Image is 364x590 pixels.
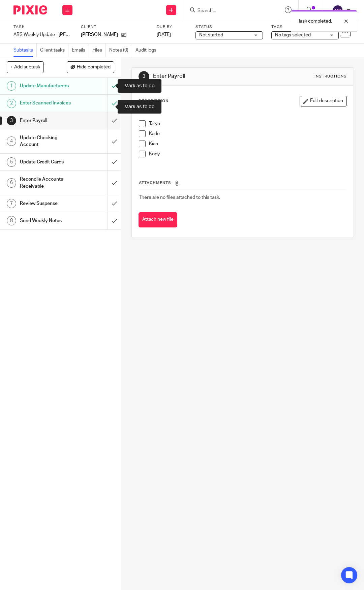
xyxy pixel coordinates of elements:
[139,71,149,82] div: 3
[20,198,74,209] h1: Review Suspense
[275,33,311,37] span: No tags selected
[81,31,118,38] p: [PERSON_NAME]
[157,24,187,30] label: Due by
[7,136,16,146] div: 4
[81,24,148,30] label: Client
[7,99,16,108] div: 2
[157,32,171,37] span: [DATE]
[20,174,74,191] h1: Reconcile Accounts Receivable
[7,116,16,125] div: 3
[20,116,74,126] h1: Enter Payroll
[300,96,347,106] button: Edit description
[298,18,332,25] p: Task completed.
[13,31,72,38] div: ABS Weekly Update - [PERSON_NAME]
[7,157,16,167] div: 5
[332,5,343,15] img: svg%3E
[139,212,177,227] button: Attach new file
[77,65,111,70] span: Hide completed
[139,195,220,200] span: There are no files attached to this task.
[149,151,346,157] p: Kody
[149,141,346,147] p: Kian
[7,61,44,73] button: + Add subtask
[13,24,72,30] label: Task
[13,5,47,14] img: Pixie
[7,216,16,225] div: 8
[7,178,16,188] div: 6
[20,157,74,167] h1: Update Credit Cards
[7,81,16,91] div: 1
[13,44,37,57] a: Subtasks
[199,33,223,37] span: Not started
[67,61,114,73] button: Hide completed
[20,133,74,150] h1: Update Checking Account
[135,44,160,57] a: Audit logs
[92,44,106,57] a: Files
[40,44,68,57] a: Client tasks
[20,81,74,91] h1: Update Manufacturers
[314,74,347,79] div: Instructions
[149,130,346,137] p: Kade
[20,216,74,226] h1: Send Weekly Notes
[72,44,89,57] a: Emails
[149,120,346,127] p: Taryn
[7,199,16,208] div: 7
[109,44,132,57] a: Notes (0)
[20,98,74,108] h1: Enter Scanned Invoices
[139,98,169,104] p: Description
[139,181,171,185] span: Attachments
[153,73,257,80] h1: Enter Payroll
[13,31,72,38] div: ABS Weekly Update - Cahill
